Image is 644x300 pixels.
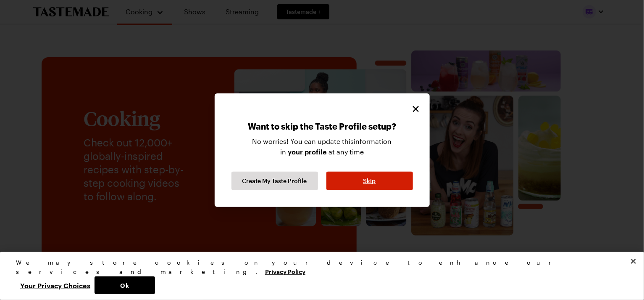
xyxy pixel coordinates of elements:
[95,276,155,294] button: Ok
[242,177,307,185] span: Create My Taste Profile
[16,276,95,294] button: Your Privacy Choices
[16,258,621,276] div: We may store cookies on your device to enhance our services and marketing.
[363,177,376,185] span: Skip
[624,252,643,271] button: Close
[231,172,318,190] button: Continue Taste Profile
[410,104,421,114] button: Close
[252,136,392,163] p: No worries! You can update this information in at any time
[326,172,413,190] button: Skip Taste Profile
[288,147,327,156] a: your profile
[248,121,396,136] p: Want to skip the Taste Profile setup?
[265,267,305,275] a: More information about your privacy, opens in a new tab
[16,258,621,294] div: Privacy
